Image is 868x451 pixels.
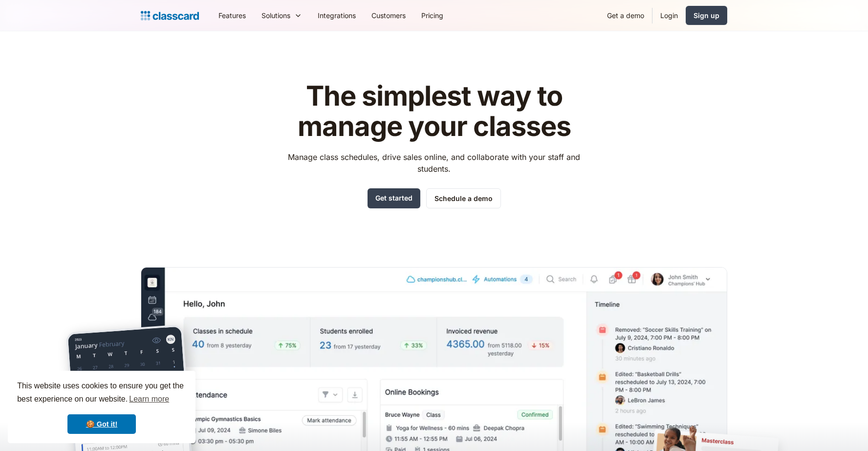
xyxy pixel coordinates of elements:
[686,6,727,25] a: Sign up
[67,414,136,434] a: dismiss cookie message
[364,4,413,26] a: Customers
[261,10,290,21] div: Solutions
[599,4,652,26] a: Get a demo
[141,9,199,23] a: home
[8,371,195,443] div: cookieconsent
[17,380,186,406] span: This website uses cookies to ensure you get the best experience on our website.
[211,4,254,26] a: Features
[426,188,501,208] a: Schedule a demo
[310,4,364,26] a: Integrations
[368,188,420,208] a: Get started
[694,10,719,21] div: Sign up
[652,4,686,26] a: Login
[254,4,310,26] div: Solutions
[279,81,589,141] h1: The simplest way to manage your classes
[279,151,589,175] p: Manage class schedules, drive sales online, and collaborate with your staff and students.
[413,4,451,26] a: Pricing
[128,392,171,406] a: learn more about cookies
